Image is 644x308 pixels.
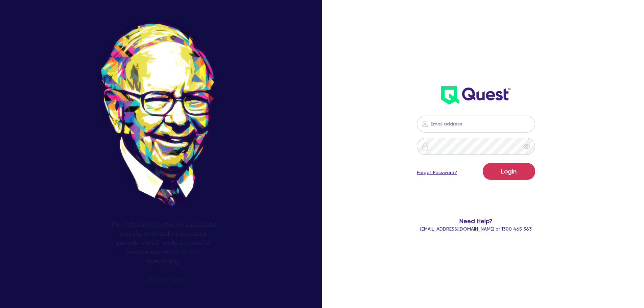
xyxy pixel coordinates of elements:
img: icon-password [421,120,429,128]
button: Login [483,163,535,180]
img: icon-password [421,142,429,150]
span: eye [523,143,530,150]
span: Need Help? [390,216,563,226]
img: wH2k97JdezQIQAAAABJRU5ErkJggg== [441,86,510,104]
a: [EMAIL_ADDRESS][DOMAIN_NAME] [420,226,494,232]
a: Forgot Password? [417,169,457,176]
span: or 1300 465 363 [420,226,532,232]
span: - [PERSON_NAME] [142,278,184,283]
input: Email address [417,116,535,133]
